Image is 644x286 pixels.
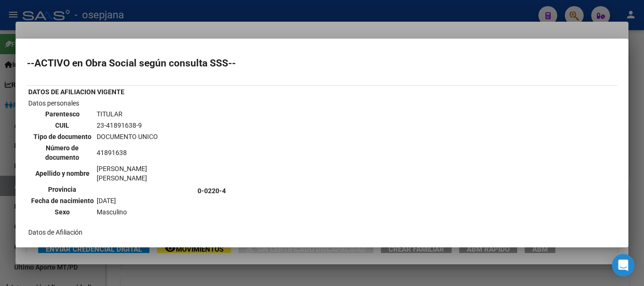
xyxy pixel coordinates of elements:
[96,131,195,142] td: DOCUMENTO UNICO
[96,163,195,183] td: [PERSON_NAME] [PERSON_NAME]
[612,254,635,277] div: Open Intercom Messenger
[29,131,95,142] th: Tipo de documento
[29,196,95,206] th: Fecha de nacimiento
[96,120,195,131] td: 23-41891638-9
[29,120,95,131] th: CUIL
[96,207,195,217] td: Masculino
[29,143,95,163] th: Número de documento
[29,184,95,195] th: Provincia
[28,98,196,284] td: Datos personales Datos de Afiliación
[28,88,124,96] b: DATOS DE AFILIACION VIGENTE
[29,207,95,217] th: Sexo
[198,187,226,195] b: 0-0220-4
[96,109,195,119] td: TITULAR
[96,196,195,206] td: [DATE]
[29,109,95,119] th: Parentesco
[96,143,195,163] td: 41891638
[29,163,95,183] th: Apellido y nombre
[27,58,617,68] h2: --ACTIVO en Obra Social según consulta SSS--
